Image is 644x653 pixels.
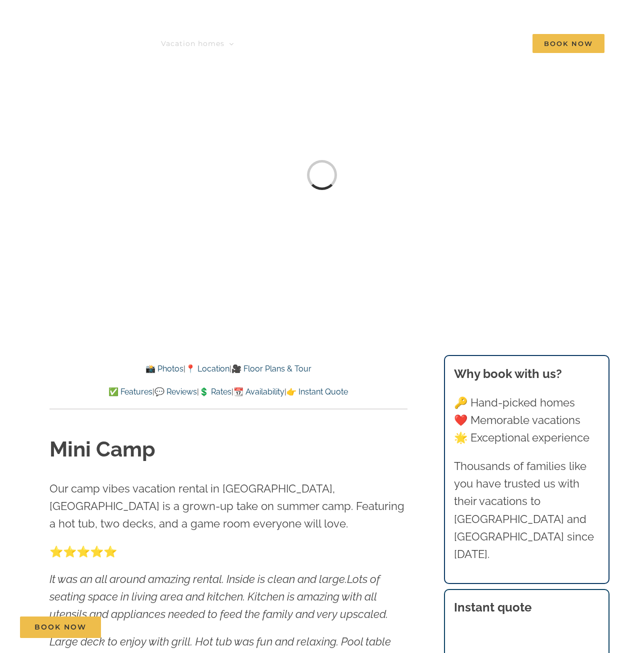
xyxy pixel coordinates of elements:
a: 📆 Availability [233,387,284,396]
a: Things to do [256,33,316,53]
img: Branson Family Retreats Logo [39,8,209,31]
a: 💬 Reviews [154,387,197,396]
span: Our camp vibes vacation rental in [GEOGRAPHIC_DATA], [GEOGRAPHIC_DATA] is a grown-up take on summ... [49,482,404,530]
a: 💲 Rates [199,387,231,396]
a: 📸 Photos [145,364,183,373]
span: Book Now [34,623,86,631]
p: ⭐️⭐️⭐️⭐️⭐️ [49,543,407,560]
a: 👉 Instant Quote [286,387,348,396]
a: Vacation homes [161,33,234,53]
em: It was an all around amazing rental. Inside is clean and large. [49,572,347,585]
a: Contact [478,33,510,53]
div: Loading... [305,158,338,191]
span: Contact [478,40,510,47]
span: Book Now [532,34,604,53]
a: Deals & More [338,33,400,53]
span: Vacation homes [161,40,224,47]
span: Deals & More [338,40,390,47]
span: Things to do [256,40,306,47]
strong: Instant quote [454,600,531,614]
span: About [422,40,446,47]
nav: Main Menu [161,33,604,53]
h1: Mini Camp [49,435,407,464]
p: | | [49,362,407,375]
a: About [422,33,456,53]
em: Lots of seating space in living area and kitchen. Kitchen is amazing with all utensils and applia... [49,572,388,620]
h3: Why book with us? [454,365,600,383]
a: ✅ Features [108,387,152,396]
p: 🔑 Hand-picked homes ❤️ Memorable vacations 🌟 Exceptional experience [454,394,600,447]
p: | | | | [49,385,407,398]
a: 🎥 Floor Plans & Tour [231,364,311,373]
p: Thousands of families like you have trusted us with their vacations to [GEOGRAPHIC_DATA] and [GEO... [454,457,600,563]
a: Book Now [20,616,101,638]
a: 📍 Location [185,364,229,373]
